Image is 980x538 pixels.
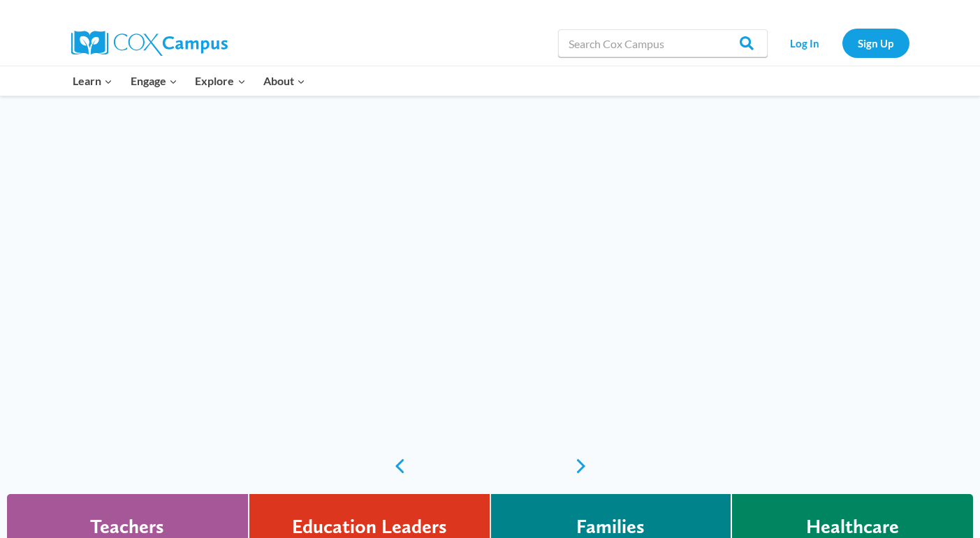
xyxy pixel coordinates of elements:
[71,31,228,56] img: Cox Campus
[574,458,595,475] a: next
[775,29,909,57] nav: Secondary Navigation
[775,29,835,57] a: Log In
[558,29,768,57] input: Search Cox Campus
[131,72,177,90] span: Engage
[195,72,245,90] span: Explore
[73,72,112,90] span: Learn
[263,72,305,90] span: About
[386,452,595,480] div: content slider buttons
[842,29,909,57] a: Sign Up
[64,66,314,96] nav: Primary Navigation
[386,458,407,475] a: previous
